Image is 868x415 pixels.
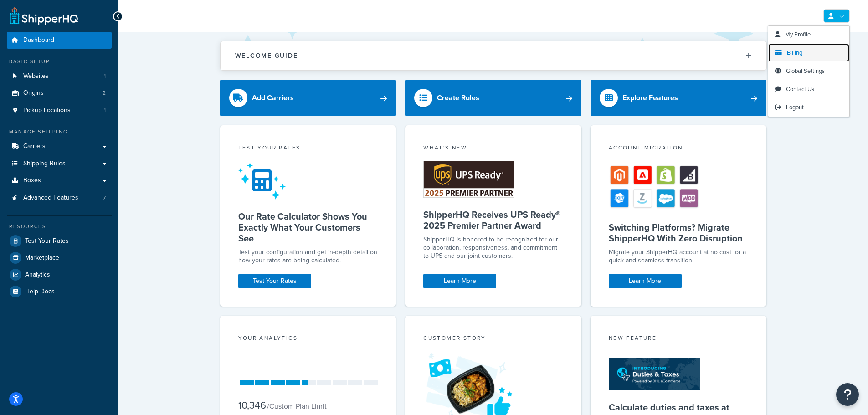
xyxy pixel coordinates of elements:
a: Explore Features [591,80,767,116]
a: Add Carriers [220,80,396,116]
span: My Profile [785,30,811,39]
div: New Feature [609,334,749,344]
button: Welcome Guide [221,41,766,70]
a: Carriers [7,138,112,155]
h5: ShipperHQ Receives UPS Ready® 2025 Premier Partner Award [423,209,563,231]
span: 7 [103,194,106,202]
button: Open Resource Center [836,383,859,406]
a: Logout [768,98,849,117]
span: Global Settings [786,67,825,75]
span: Boxes [23,177,41,184]
span: 1 [104,107,106,114]
li: Websites [7,68,112,85]
span: Carriers [23,143,46,150]
div: Test your configuration and get in-depth detail on how your rates are being calculated. [238,248,378,265]
a: Websites1 [7,68,112,85]
h5: Switching Platforms? Migrate ShipperHQ With Zero Disruption [609,222,749,244]
div: Resources [7,223,112,231]
div: Explore Features [622,92,678,104]
span: Dashboard [23,36,54,44]
span: Shipping Rules [23,160,66,168]
a: Learn More [423,274,496,288]
span: Origins [23,89,44,97]
span: 2 [103,89,106,97]
div: Basic Setup [7,58,112,66]
span: Marketplace [25,254,59,262]
div: Create Rules [437,92,479,104]
a: Test Your Rates [238,274,311,288]
span: Test Your Rates [25,237,69,245]
span: Pickup Locations [23,107,71,114]
span: Billing [787,48,802,57]
span: Logout [786,103,804,112]
h2: Welcome Guide [235,52,298,59]
span: Contact Us [786,85,814,93]
small: / Custom Plan Limit [267,401,327,411]
span: Websites [23,72,49,80]
a: Analytics [7,266,112,283]
a: Dashboard [7,32,112,49]
span: 1 [104,72,106,80]
a: Test Your Rates [7,233,112,249]
p: ShipperHQ is honored to be recognized for our collaboration, responsiveness, and commitment to UP... [423,236,563,260]
a: Contact Us [768,80,849,98]
li: Pickup Locations [7,102,112,119]
div: Add Carriers [252,92,294,104]
a: Global Settings [768,62,849,80]
div: Account Migration [609,143,749,154]
a: Marketplace [7,250,112,266]
a: Advanced Features7 [7,190,112,206]
a: Help Docs [7,283,112,300]
div: Test your rates [238,143,378,154]
div: Your Analytics [238,334,378,344]
a: Boxes [7,172,112,189]
a: Pickup Locations1 [7,102,112,119]
div: Manage Shipping [7,128,112,136]
a: Billing [768,44,849,62]
span: Help Docs [25,288,55,296]
a: Learn More [609,274,682,288]
div: Customer Story [423,334,563,344]
span: 10,346 [238,398,266,413]
a: Origins2 [7,85,112,102]
span: Analytics [25,271,50,279]
li: Origins [7,85,112,102]
h5: Our Rate Calculator Shows You Exactly What Your Customers See [238,211,378,244]
a: Create Rules [405,80,581,116]
a: Shipping Rules [7,155,112,172]
li: Advanced Features [7,190,112,206]
div: What's New [423,143,563,154]
div: Migrate your ShipperHQ account at no cost for a quick and seamless transition. [609,248,749,265]
span: Advanced Features [23,194,78,202]
a: My Profile [768,26,849,44]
